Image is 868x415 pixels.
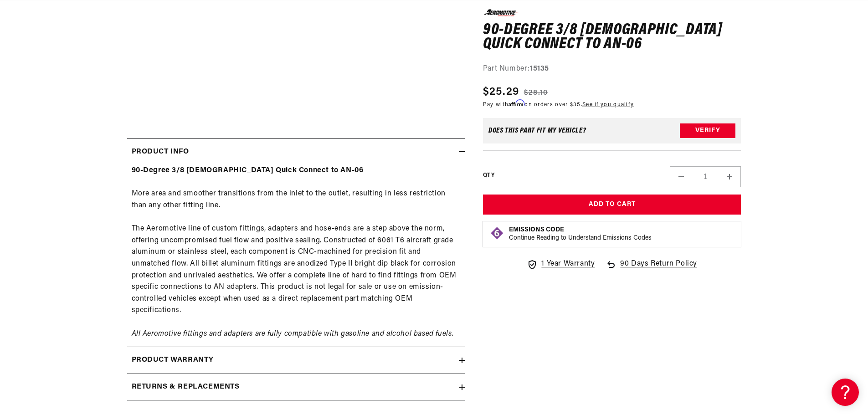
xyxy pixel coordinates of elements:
[132,381,240,393] h2: Returns & replacements
[527,258,595,270] a: 1 Year Warranty
[524,87,548,98] s: $28.10
[620,258,697,279] span: 90 Days Return Policy
[483,195,741,215] button: Add to Cart
[127,165,465,340] div: More area and smoother transitions from the inlet to the outlet, resulting in less restriction th...
[582,102,634,108] a: See if you qualify - Learn more about Affirm Financing (opens in modal)
[509,226,564,233] strong: Emissions Code
[127,374,465,400] summary: Returns & replacements
[132,354,214,366] h2: Product warranty
[483,63,741,75] div: Part Number:
[127,347,465,374] summary: Product warranty
[606,258,697,279] a: 90 Days Return Policy
[488,127,586,134] div: Does This part fit My vehicle?
[483,171,494,179] label: QTY
[483,100,634,109] p: Pay with on orders over $35.
[509,234,652,242] p: Continue Reading to Understand Emissions Codes
[483,23,741,51] h1: 90-Degree 3/8 [DEMOGRAPHIC_DATA] Quick Connect to AN-06
[483,84,519,100] span: $25.29
[509,226,652,242] button: Emissions CodeContinue Reading to Understand Emissions Codes
[530,65,549,72] strong: 15135
[680,123,735,138] button: Verify
[490,226,504,241] img: Emissions code
[132,167,364,174] strong: 90-Degree 3/8 [DEMOGRAPHIC_DATA] Quick Connect to AN-06
[541,258,595,270] span: 1 Year Warranty
[127,139,465,165] summary: Product Info
[132,330,454,338] em: All Aeromotive fittings and adapters are fully compatible with gasoline and alcohol based fuels.
[132,146,189,158] h2: Product Info
[508,100,524,107] span: Affirm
